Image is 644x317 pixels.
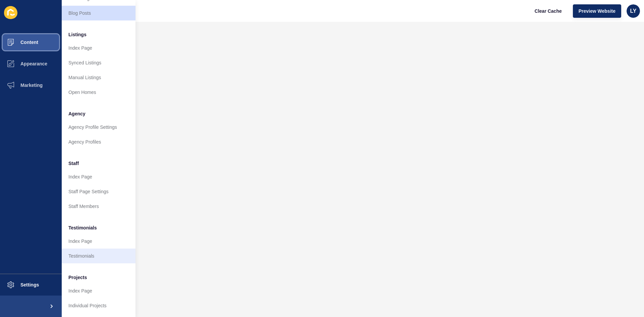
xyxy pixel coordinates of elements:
a: Manual Listings [62,70,136,85]
span: Preview Website [579,8,615,14]
span: Listings [68,31,87,38]
a: Index Page [62,283,136,298]
a: Index Page [62,41,136,55]
a: Staff Page Settings [62,184,136,199]
a: Index Page [62,169,136,184]
span: Staff [68,160,79,167]
a: Staff Members [62,199,136,214]
a: Agency Profile Settings [62,120,136,135]
a: Synced Listings [62,55,136,70]
button: Preview Website [573,4,621,18]
span: LY [630,8,637,14]
a: Blog Posts [62,6,136,20]
a: Individual Projects [62,298,136,313]
button: Clear Cache [529,4,568,18]
span: Testimonials [68,224,97,231]
span: Projects [68,274,87,281]
a: Testimonials [62,249,136,263]
a: Open Homes [62,85,136,100]
span: Clear Cache [535,8,562,14]
a: Index Page [62,234,136,249]
a: Agency Profiles [62,135,136,149]
span: Agency [68,110,86,117]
